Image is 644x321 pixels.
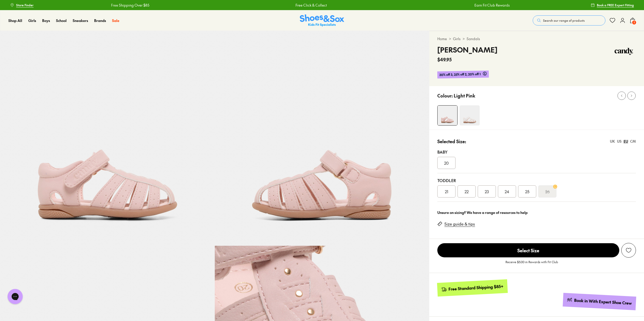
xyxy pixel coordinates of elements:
span: 2 [632,20,637,25]
a: Earn Fit Club Rewards [474,3,509,8]
span: Search our range of products [543,18,585,23]
button: Add to Wishlist [621,243,636,258]
span: Sale [112,18,119,23]
a: Boys [42,18,50,23]
div: Free Standard Shipping $85+ [448,284,504,292]
p: Light Pink [454,92,475,99]
a: Free Click & Collect [295,3,326,8]
p: Colour: [437,92,453,99]
img: 4-558082_1 [460,105,480,126]
a: Free Shipping Over $85 [111,3,149,8]
div: > > [437,36,636,41]
span: 30% off 3, 25% off 2, 20% off 1 [439,71,481,77]
button: Select Size [437,243,619,258]
a: Store Finder [10,1,34,10]
div: UK [610,139,615,144]
h4: [PERSON_NAME] [437,44,497,55]
a: Book in With Expert Shoe Crew [563,293,636,310]
div: EU [624,139,628,144]
a: Free Standard Shipping $85+ [437,279,508,297]
span: Shop All [8,18,22,23]
a: Girls [28,18,36,23]
a: Book a FREE Expert Fitting [591,1,634,10]
s: 26 [545,188,550,194]
a: School [56,18,67,23]
span: Select Size [437,243,619,257]
div: Toddler [437,177,636,183]
button: Search our range of products [533,15,605,26]
span: 25 [525,188,529,194]
span: $49.95 [437,56,452,63]
iframe: Gorgias live chat messenger [5,287,25,306]
span: 23 [485,188,489,194]
div: CM [630,139,636,144]
img: 5-558079_1 [215,31,430,246]
img: SNS_Logo_Responsive.svg [300,14,344,27]
span: Sneakers [73,18,88,23]
span: Girls [28,18,36,23]
div: Book in With Expert Shoe Crew [574,298,632,306]
p: Receive $5.00 in Rewards with Fit Club [505,260,558,269]
span: Boys [42,18,50,23]
a: Sandals [467,36,480,41]
a: Size guide & tips [444,221,475,227]
span: Book a FREE Expert Fitting [597,3,634,7]
span: 20 [444,160,449,166]
span: 24 [505,188,509,194]
div: Unsure on sizing? We have a range of resources to help [437,210,636,215]
a: Brands [94,18,106,23]
a: Shoes & Sox [300,14,344,27]
span: Store Finder [16,3,34,7]
span: 21 [445,188,448,194]
a: Girls [453,36,461,41]
p: Selected Size: [437,138,466,145]
a: Shop All [8,18,22,23]
img: Vendor logo [612,44,636,60]
img: 4-558078_1 [438,106,457,125]
button: 2 [630,15,636,26]
a: Sale [112,18,119,23]
div: Baby [437,149,636,155]
span: 22 [465,188,469,194]
div: US [617,139,622,144]
a: Home [437,36,447,41]
span: Brands [94,18,106,23]
span: School [56,18,67,23]
a: Sneakers [73,18,88,23]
